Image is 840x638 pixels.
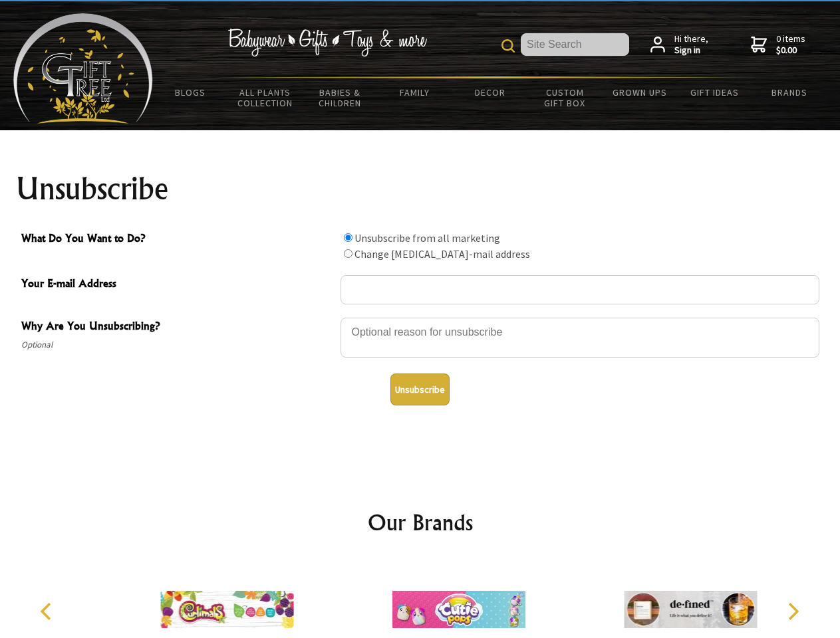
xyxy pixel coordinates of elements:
[677,78,752,106] a: Gift Ideas
[21,230,334,249] span: What Do You Want to Do?
[527,78,603,117] a: Custom Gift Box
[21,337,334,353] span: Optional
[21,318,334,337] span: Why Are You Unsubscribing?
[650,33,708,56] a: Hi there,Sign in
[674,33,708,56] span: Hi there,
[354,247,530,261] label: Change [MEDICAL_DATA]-mail address
[21,275,334,294] span: Your E-mail Address
[602,78,677,106] a: Grown Ups
[776,33,805,56] span: 0 items
[344,233,352,242] input: What Do You Want to Do?
[303,78,378,117] a: Babies & Children
[452,78,527,106] a: Decor
[778,597,807,626] button: Next
[752,78,827,106] a: Brands
[13,13,153,124] img: Babyware - Gifts - Toys and more...
[228,78,303,117] a: All Plants Collection
[776,45,805,56] strong: $0.00
[390,373,450,405] button: Unsubscribe
[378,78,453,106] a: Family
[341,318,819,358] textarea: Why Are You Unsubscribing?
[227,29,427,56] img: Babywear - Gifts - Toys & more
[33,597,63,626] button: Previous
[674,45,708,56] strong: Sign in
[27,506,814,538] h2: Our Brands
[751,33,805,56] a: 0 items$0.00
[354,231,500,245] label: Unsubscribe from all marketing
[341,275,819,304] input: Your E-mail Address
[521,33,629,56] input: Site Search
[501,39,515,53] img: product search
[344,249,352,258] input: What Do You Want to Do?
[16,173,825,205] h1: Unsubscribe
[153,78,228,106] a: BLOGS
